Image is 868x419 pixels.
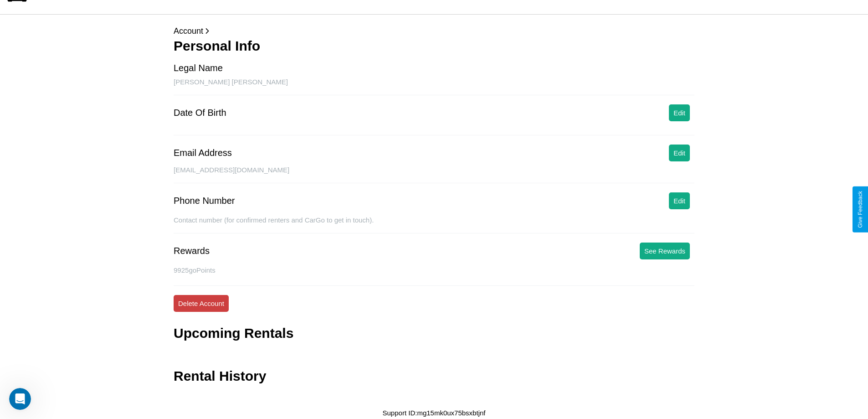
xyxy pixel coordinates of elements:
[669,104,690,121] button: Edit
[174,264,694,276] p: 9925 goPoints
[174,108,226,118] div: Date Of Birth
[857,191,863,228] div: Give Feedback
[174,166,694,183] div: [EMAIL_ADDRESS][DOMAIN_NAME]
[174,78,694,95] div: [PERSON_NAME] [PERSON_NAME]
[9,388,31,410] iframe: Intercom live chat
[383,407,486,419] p: Support ID: mg15mk0ux75bsxbtjnf
[174,246,210,256] div: Rewards
[669,145,690,161] button: Edit
[669,192,690,209] button: Edit
[174,295,229,312] button: Delete Account
[174,216,694,233] div: Contact number (for confirmed renters and CarGo to get in touch).
[174,63,223,73] div: Legal Name
[174,24,694,38] p: Account
[174,368,266,384] h3: Rental History
[174,148,232,158] div: Email Address
[174,326,293,341] h3: Upcoming Rentals
[640,243,690,259] button: See Rewards
[174,38,694,54] h3: Personal Info
[174,196,235,206] div: Phone Number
